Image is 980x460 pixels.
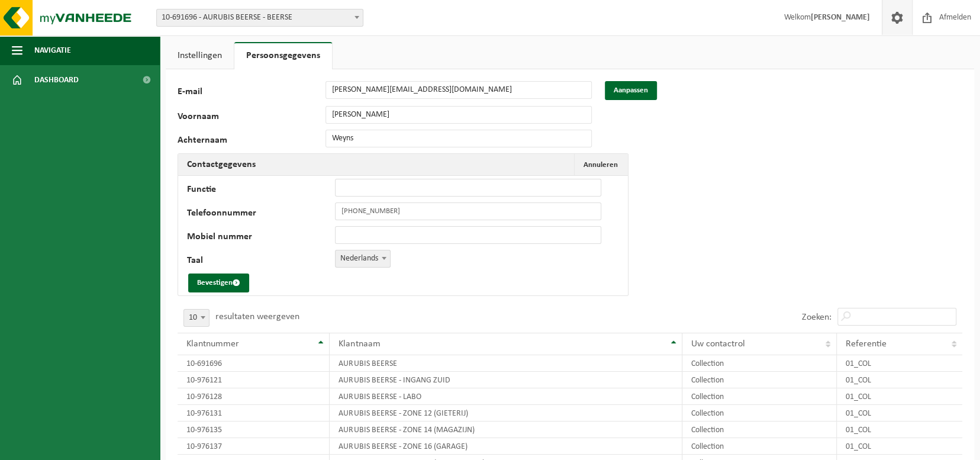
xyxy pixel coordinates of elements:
[682,372,837,388] td: Collection
[837,372,962,388] td: 01_COL
[325,81,592,99] input: E-mail
[183,309,209,327] span: 10
[682,388,837,405] td: Collection
[166,42,234,69] a: Instellingen
[184,310,209,326] span: 10
[846,339,886,349] span: Referentie
[837,405,962,422] td: 01_COL
[691,339,745,349] span: Uw contactrol
[178,438,330,455] td: 10-976137
[330,372,682,388] td: AURUBIS BEERSE - INGANG ZUID
[178,388,330,405] td: 10-976128
[682,438,837,455] td: Collection
[187,256,335,268] label: Taal
[802,313,831,322] label: Zoeken:
[682,355,837,372] td: Collection
[330,355,682,372] td: AURUBIS BEERSE
[187,185,335,197] label: Functie
[157,9,363,26] span: 10-691696 - AURUBIS BEERSE - BEERSE
[178,355,330,372] td: 10-691696
[339,339,380,349] span: Klantnaam
[837,388,962,405] td: 01_COL
[34,65,79,95] span: Dashboard
[178,112,325,124] label: Voornaam
[335,250,391,268] span: Nederlands
[837,355,962,372] td: 01_COL
[156,9,363,27] span: 10-691696 - AURUBIS BEERSE - BEERSE
[811,13,870,22] strong: [PERSON_NAME]
[574,154,627,175] button: Annuleren
[178,136,325,147] label: Achternaam
[186,339,239,349] span: Klantnummer
[178,372,330,388] td: 10-976121
[837,438,962,455] td: 01_COL
[34,36,71,65] span: Navigatie
[178,154,265,175] h2: Contactgegevens
[178,87,325,100] label: E-mail
[330,405,682,422] td: AURUBIS BEERSE - ZONE 12 (GIETERIJ)
[188,274,249,292] button: Bevestigen
[682,422,837,438] td: Collection
[187,232,335,244] label: Mobiel nummer
[336,250,390,267] span: Nederlands
[837,422,962,438] td: 01_COL
[215,312,299,321] label: resultaten weergeven
[584,161,618,169] span: Annuleren
[234,42,332,69] a: Persoonsgegevens
[682,405,837,422] td: Collection
[330,422,682,438] td: AURUBIS BEERSE - ZONE 14 (MAGAZIJN)
[178,405,330,422] td: 10-976131
[330,438,682,455] td: AURUBIS BEERSE - ZONE 16 (GARAGE)
[330,388,682,405] td: AURUBIS BEERSE - LABO
[187,208,335,220] label: Telefoonnummer
[605,81,657,100] button: Aanpassen
[178,422,330,438] td: 10-976135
